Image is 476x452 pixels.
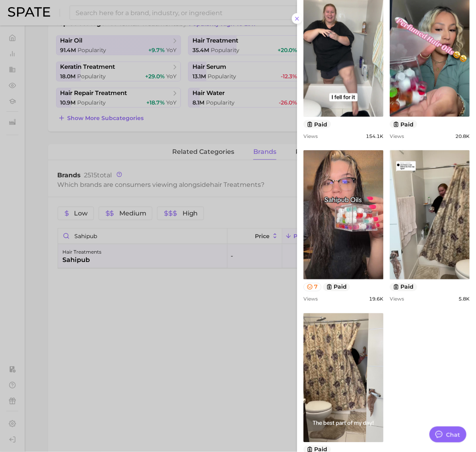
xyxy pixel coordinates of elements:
[390,120,417,128] button: paid
[390,133,404,139] span: Views
[303,120,331,128] button: paid
[303,133,318,139] span: Views
[303,283,321,291] button: 7
[303,296,318,302] span: Views
[455,133,470,139] span: 20.8k
[323,283,350,291] button: paid
[390,283,417,291] button: paid
[369,296,383,302] span: 19.6k
[366,133,383,139] span: 154.1k
[459,296,470,302] span: 5.8k
[390,296,404,302] span: Views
